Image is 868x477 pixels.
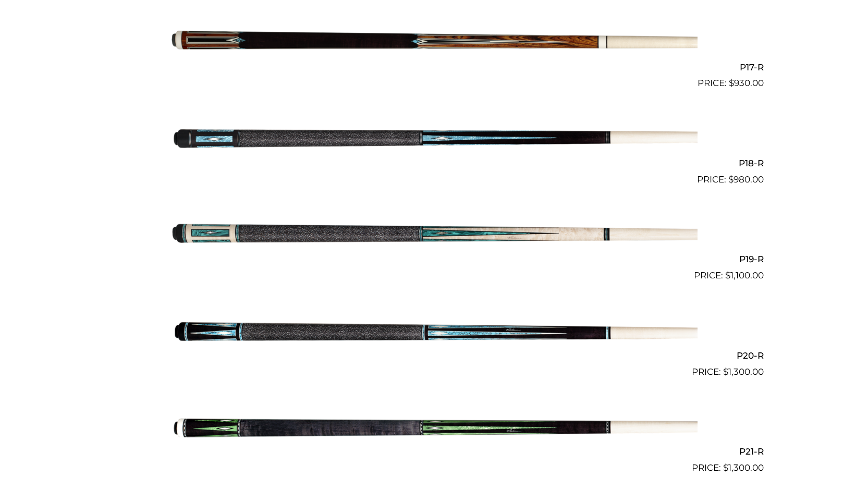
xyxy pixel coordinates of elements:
h2: P20-R [105,346,764,365]
img: P20-R [171,287,698,374]
span: $ [725,270,730,280]
bdi: 930.00 [729,78,764,88]
h2: P18-R [105,153,764,173]
span: $ [723,462,728,473]
a: P20-R $1,300.00 [105,287,764,378]
h2: P21-R [105,442,764,461]
a: P19-R $1,100.00 [105,191,764,283]
bdi: 1,300.00 [723,462,764,473]
h2: P19-R [105,250,764,269]
bdi: 980.00 [728,174,764,185]
img: P18-R [171,94,698,182]
bdi: 1,100.00 [725,270,764,280]
h2: P17-R [105,57,764,77]
img: P21-R [171,383,698,471]
bdi: 1,300.00 [723,366,764,377]
a: P21-R $1,300.00 [105,383,764,475]
img: P19-R [171,191,698,278]
span: $ [729,78,734,88]
span: $ [723,366,728,377]
span: $ [728,174,733,185]
a: P18-R $980.00 [105,94,764,186]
